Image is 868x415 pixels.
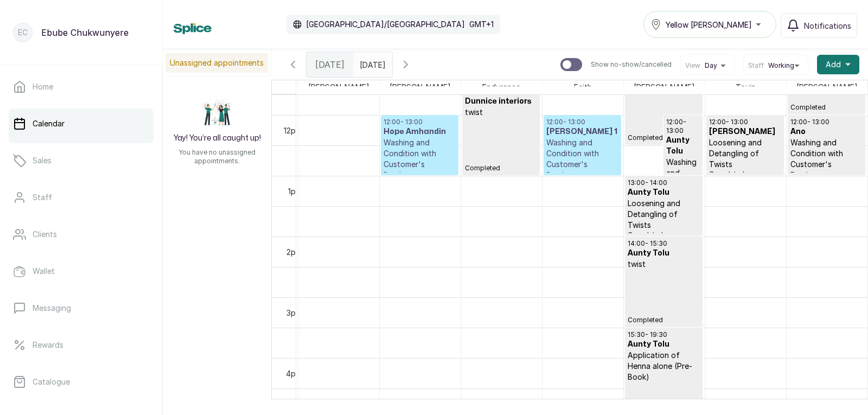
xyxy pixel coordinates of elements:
h3: Aunty Tolu [628,248,700,259]
p: Completed [628,231,700,239]
span: [PERSON_NAME] [387,80,453,94]
p: Washing and Condition with Customer's Product [790,137,863,181]
p: twist [628,259,700,270]
span: Yellow [PERSON_NAME] [666,19,752,30]
p: Wallet [33,266,55,277]
span: Faith [572,80,594,94]
p: Washing and Condition with Customer's Product [384,137,456,181]
p: [GEOGRAPHIC_DATA]/[GEOGRAPHIC_DATA] [306,19,465,30]
p: 15:30 - 19:30 [628,330,700,339]
p: Completed [628,270,700,324]
h3: Ano [790,126,863,137]
div: 2pm [284,246,304,258]
p: Application of Henna alone (Pre-Book) [628,350,700,382]
div: 1pm [286,186,304,197]
button: Notifications [781,13,857,38]
p: 12:00 - 13:00 [384,118,456,126]
button: ViewDay [685,61,730,70]
a: Rewards [9,330,154,360]
p: 12:00 - 13:00 [790,118,863,126]
span: [DATE] [315,58,344,71]
p: Show no-show/cancelled [591,60,672,69]
h3: Dunnice interiors [465,96,537,107]
span: Endurance [480,80,522,94]
p: You have no unassigned appointments. [169,148,265,165]
p: Staff [33,192,52,203]
p: twist [465,107,537,118]
span: Working [768,61,794,70]
a: Wallet [9,256,154,286]
button: StaffWorking [748,61,803,70]
h3: Aunty Tolu [666,135,700,157]
p: Loosening and Detangling of Twists [709,137,781,170]
p: 13:00 - 14:00 [628,178,700,187]
p: Completed [465,118,537,173]
span: Notifications [804,20,851,31]
a: Sales [9,145,154,176]
span: View [685,61,700,70]
p: Messaging [33,303,71,314]
div: 3pm [284,307,304,318]
p: Completed [709,170,781,178]
p: GMT+1 [469,19,494,30]
button: Add [817,55,859,74]
span: [PERSON_NAME] [306,80,372,94]
a: Messaging [9,293,154,323]
p: Unassigned appointments [165,53,268,73]
p: 12:00 - 13:00 [709,118,781,126]
p: Catalogue [33,376,70,387]
h3: Hope Amhandin [384,126,456,137]
a: Home [9,72,154,102]
p: Home [33,81,53,92]
p: Completed [628,87,700,142]
p: Sales [33,155,52,166]
a: Catalogue [9,367,154,397]
p: Clients [33,229,57,240]
h3: Aunty Tolu [628,339,700,350]
p: 14:00 - 15:30 [628,239,700,248]
p: Loosening and Detangling of Twists [628,198,700,231]
div: 4pm [284,368,304,379]
h3: Aunty Tolu [628,187,700,198]
span: Staff [748,61,764,70]
h3: [PERSON_NAME] 1 [546,126,618,137]
span: [PERSON_NAME] [631,80,697,94]
span: Toyin [733,80,758,94]
p: Rewards [33,340,63,350]
a: Calendar [9,108,154,139]
div: [DATE] [307,52,353,77]
a: Clients [9,219,154,250]
p: EC [18,27,28,38]
p: Calendar [33,118,65,129]
p: Washing and Condition with Customer's Product [546,137,618,181]
h3: [PERSON_NAME] [709,126,781,137]
p: 12:00 - 13:00 [666,118,700,135]
span: Day [705,61,717,70]
h2: Yay! You’re all caught up! [174,133,261,144]
span: Add [826,59,841,70]
a: Staff [9,182,154,213]
p: Washing and Condition with Customer's Product [666,157,700,222]
span: [PERSON_NAME] [794,80,860,94]
p: Ebube Chukwunyere [41,26,129,39]
div: 12pm [282,125,304,136]
p: 12:00 - 13:00 [546,118,618,126]
button: Yellow [PERSON_NAME] [643,11,776,38]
